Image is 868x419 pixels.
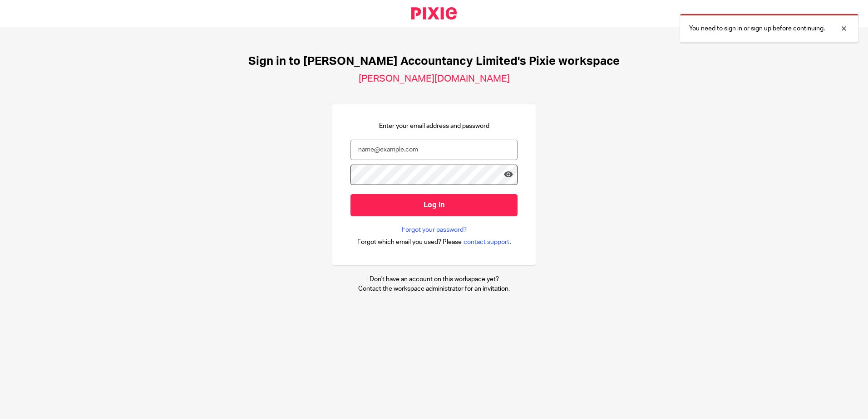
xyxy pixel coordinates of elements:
[402,225,467,234] a: Forgot your password?
[350,140,518,160] input: name@example.com
[689,24,825,33] p: You need to sign in or sign up before continuing.
[357,238,462,247] span: Forgot which email you used? Please
[379,122,489,131] p: Enter your email address and password
[359,73,510,85] h2: [PERSON_NAME][DOMAIN_NAME]
[350,194,518,216] input: Log in
[358,275,510,284] p: Don't have an account on this workspace yet?
[357,237,511,247] div: .
[358,284,510,293] p: Contact the workspace administrator for an invitation.
[248,54,620,68] h1: Sign in to [PERSON_NAME] Accountancy Limited's Pixie workspace
[464,238,509,247] span: contact support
